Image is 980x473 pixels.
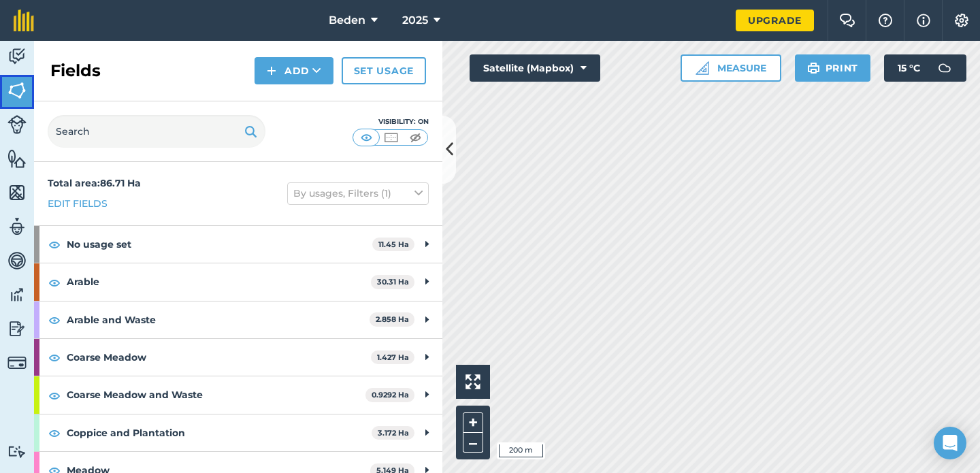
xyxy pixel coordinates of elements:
a: Upgrade [736,10,814,31]
strong: 2.858 Ha [376,314,409,324]
img: svg+xml;base64,PD94bWwgdmVyc2lvbj0iMS4wIiBlbmNvZGluZz0idXRmLTgiPz4KPCEtLSBHZW5lcmF0b3I6IEFkb2JlIE... [7,216,27,237]
div: Coarse Meadow and Waste0.9292 Ha [34,376,442,413]
strong: Coarse Meadow [67,339,371,376]
strong: No usage set [67,226,372,263]
img: svg+xml;base64,PHN2ZyB4bWxucz0iaHR0cDovL3d3dy53My5vcmcvMjAwMC9zdmciIHdpZHRoPSIxOSIgaGVpZ2h0PSIyNC... [244,123,257,140]
strong: Arable [67,263,371,300]
a: Set usage [342,57,426,84]
img: svg+xml;base64,PHN2ZyB4bWxucz0iaHR0cDovL3d3dy53My5vcmcvMjAwMC9zdmciIHdpZHRoPSIxOCIgaGVpZ2h0PSIyNC... [48,387,61,404]
div: Arable and Waste2.858 Ha [34,301,442,338]
strong: 0.9292 Ha [372,390,409,399]
span: 2025 [402,12,428,29]
input: Search [48,115,265,148]
img: svg+xml;base64,PHN2ZyB4bWxucz0iaHR0cDovL3d3dy53My5vcmcvMjAwMC9zdmciIHdpZHRoPSI1NiIgaGVpZ2h0PSI2MC... [7,148,27,169]
img: svg+xml;base64,PD94bWwgdmVyc2lvbj0iMS4wIiBlbmNvZGluZz0idXRmLTgiPz4KPCEtLSBHZW5lcmF0b3I6IEFkb2JlIE... [7,319,27,339]
strong: 1.427 Ha [377,353,409,362]
span: 15 ° C [898,54,920,82]
div: Coarse Meadow1.427 Ha [34,339,442,376]
img: svg+xml;base64,PD94bWwgdmVyc2lvbj0iMS4wIiBlbmNvZGluZz0idXRmLTgiPz4KPCEtLSBHZW5lcmF0b3I6IEFkb2JlIE... [7,353,27,372]
strong: Coarse Meadow and Waste [67,376,365,413]
button: By usages, Filters (1) [287,182,429,204]
div: Coppice and Plantation3.172 Ha [34,414,442,451]
img: A cog icon [953,14,970,27]
img: svg+xml;base64,PHN2ZyB4bWxucz0iaHR0cDovL3d3dy53My5vcmcvMjAwMC9zdmciIHdpZHRoPSI1NiIgaGVpZ2h0PSI2MC... [7,182,27,203]
button: Add [255,57,333,84]
button: Satellite (Mapbox) [470,54,600,82]
img: svg+xml;base64,PD94bWwgdmVyc2lvbj0iMS4wIiBlbmNvZGluZz0idXRmLTgiPz4KPCEtLSBHZW5lcmF0b3I6IEFkb2JlIE... [7,445,27,458]
strong: 11.45 Ha [378,240,409,249]
img: fieldmargin Logo [14,10,34,31]
strong: Arable and Waste [67,301,370,338]
div: No usage set11.45 Ha [34,226,442,263]
img: svg+xml;base64,PHN2ZyB4bWxucz0iaHR0cDovL3d3dy53My5vcmcvMjAwMC9zdmciIHdpZHRoPSI1MCIgaGVpZ2h0PSI0MC... [382,131,399,144]
div: Visibility: On [353,116,429,127]
img: svg+xml;base64,PHN2ZyB4bWxucz0iaHR0cDovL3d3dy53My5vcmcvMjAwMC9zdmciIHdpZHRoPSI1MCIgaGVpZ2h0PSI0MC... [358,131,375,144]
img: svg+xml;base64,PHN2ZyB4bWxucz0iaHR0cDovL3d3dy53My5vcmcvMjAwMC9zdmciIHdpZHRoPSIxOCIgaGVpZ2h0PSIyNC... [48,312,61,328]
strong: 30.31 Ha [377,277,409,287]
img: svg+xml;base64,PHN2ZyB4bWxucz0iaHR0cDovL3d3dy53My5vcmcvMjAwMC9zdmciIHdpZHRoPSI1MCIgaGVpZ2h0PSI0MC... [407,131,424,144]
img: svg+xml;base64,PHN2ZyB4bWxucz0iaHR0cDovL3d3dy53My5vcmcvMjAwMC9zdmciIHdpZHRoPSIxOCIgaGVpZ2h0PSIyNC... [48,425,61,441]
button: 15 °C [884,54,966,82]
img: svg+xml;base64,PHN2ZyB4bWxucz0iaHR0cDovL3d3dy53My5vcmcvMjAwMC9zdmciIHdpZHRoPSIxOCIgaGVpZ2h0PSIyNC... [48,274,61,291]
img: Two speech bubbles overlapping with the left bubble in the forefront [839,14,855,27]
img: svg+xml;base64,PHN2ZyB4bWxucz0iaHR0cDovL3d3dy53My5vcmcvMjAwMC9zdmciIHdpZHRoPSIxNyIgaGVpZ2h0PSIxNy... [917,12,930,29]
div: Open Intercom Messenger [934,427,966,459]
img: A question mark icon [877,14,894,27]
img: svg+xml;base64,PD94bWwgdmVyc2lvbj0iMS4wIiBlbmNvZGluZz0idXRmLTgiPz4KPCEtLSBHZW5lcmF0b3I6IEFkb2JlIE... [7,284,27,305]
img: svg+xml;base64,PHN2ZyB4bWxucz0iaHR0cDovL3d3dy53My5vcmcvMjAwMC9zdmciIHdpZHRoPSIxOCIgaGVpZ2h0PSIyNC... [48,236,61,252]
div: Arable30.31 Ha [34,263,442,300]
strong: Coppice and Plantation [67,414,372,451]
img: svg+xml;base64,PHN2ZyB4bWxucz0iaHR0cDovL3d3dy53My5vcmcvMjAwMC9zdmciIHdpZHRoPSI1NiIgaGVpZ2h0PSI2MC... [7,80,27,101]
strong: 3.172 Ha [378,428,409,438]
a: Edit fields [48,196,108,211]
img: svg+xml;base64,PD94bWwgdmVyc2lvbj0iMS4wIiBlbmNvZGluZz0idXRmLTgiPz4KPCEtLSBHZW5lcmF0b3I6IEFkb2JlIE... [931,54,958,82]
button: Print [795,54,871,82]
span: Beden [329,12,365,29]
button: – [463,433,483,453]
img: svg+xml;base64,PHN2ZyB4bWxucz0iaHR0cDovL3d3dy53My5vcmcvMjAwMC9zdmciIHdpZHRoPSIxNCIgaGVpZ2h0PSIyNC... [267,63,276,79]
img: svg+xml;base64,PD94bWwgdmVyc2lvbj0iMS4wIiBlbmNvZGluZz0idXRmLTgiPz4KPCEtLSBHZW5lcmF0b3I6IEFkb2JlIE... [7,115,27,134]
img: svg+xml;base64,PHN2ZyB4bWxucz0iaHR0cDovL3d3dy53My5vcmcvMjAwMC9zdmciIHdpZHRoPSIxOSIgaGVpZ2h0PSIyNC... [807,60,820,76]
img: svg+xml;base64,PD94bWwgdmVyc2lvbj0iMS4wIiBlbmNvZGluZz0idXRmLTgiPz4KPCEtLSBHZW5lcmF0b3I6IEFkb2JlIE... [7,46,27,67]
button: + [463,412,483,433]
img: svg+xml;base64,PHN2ZyB4bWxucz0iaHR0cDovL3d3dy53My5vcmcvMjAwMC9zdmciIHdpZHRoPSIxOCIgaGVpZ2h0PSIyNC... [48,349,61,365]
img: svg+xml;base64,PD94bWwgdmVyc2lvbj0iMS4wIiBlbmNvZGluZz0idXRmLTgiPz4KPCEtLSBHZW5lcmF0b3I6IEFkb2JlIE... [7,250,27,271]
strong: Total area : 86.71 Ha [48,177,141,189]
img: Four arrows, one pointing top left, one top right, one bottom right and the last bottom left [465,374,480,389]
h2: Fields [50,60,101,82]
img: Ruler icon [696,61,709,75]
button: Measure [681,54,781,82]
